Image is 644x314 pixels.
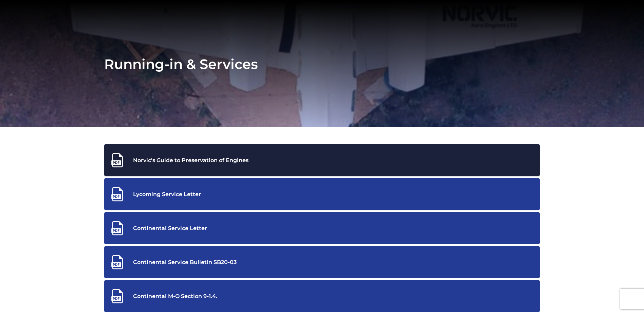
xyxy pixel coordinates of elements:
[109,153,535,168] a: Norvic's Guide to Preservation of Engines
[109,289,535,304] a: Continental M-O Section 9-1.4.
[109,221,535,236] a: Continental Service Letter
[104,56,540,72] h1: Running-in & Services
[109,187,535,202] a: Lycoming Service Letter
[109,255,535,270] a: Continental Service Bulletin SB20-03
